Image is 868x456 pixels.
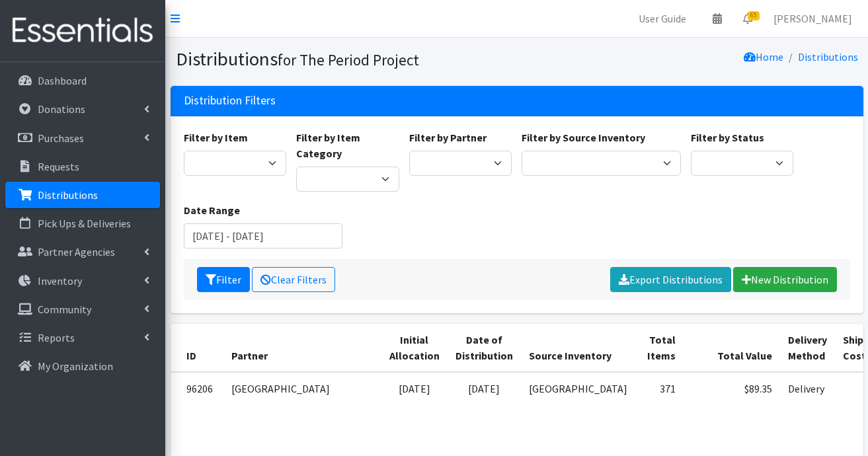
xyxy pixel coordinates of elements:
[5,239,160,265] a: Partner Agencies
[5,67,160,94] a: Dashboard
[176,48,512,71] h1: Distributions
[278,50,419,69] small: for The Period Project
[5,153,160,180] a: Requests
[38,360,113,373] p: My Organization
[448,324,521,372] th: Date of Distribution
[744,50,783,63] a: Home
[5,9,160,53] img: HumanEssentials
[521,324,635,372] th: Source Inventory
[38,274,82,287] p: Inventory
[5,353,160,379] a: My Organization
[223,324,381,372] th: Partner
[38,102,85,116] p: Donations
[691,130,764,145] label: Filter by Status
[5,96,160,122] a: Donations
[5,182,160,208] a: Distributions
[38,160,79,173] p: Requests
[5,125,160,151] a: Purchases
[38,217,131,230] p: Pick Ups & Deliveries
[798,50,858,63] a: Distributions
[38,331,75,344] p: Reports
[5,268,160,294] a: Inventory
[38,74,87,87] p: Dashboard
[184,130,248,145] label: Filter by Item
[38,188,98,202] p: Distributions
[5,210,160,237] a: Pick Ups & Deliveries
[628,5,697,32] a: User Guide
[381,324,448,372] th: Initial Allocation
[184,94,276,108] h3: Distribution Filters
[296,130,399,161] label: Filter by Item Category
[733,267,837,292] a: New Distribution
[171,324,223,372] th: ID
[409,130,487,145] label: Filter by Partner
[184,223,343,248] input: January 1, 2011 - December 31, 2011
[197,267,250,292] button: Filter
[763,5,863,32] a: [PERSON_NAME]
[684,324,780,372] th: Total Value
[780,324,835,372] th: Delivery Method
[5,324,160,351] a: Reports
[5,296,160,323] a: Community
[635,324,684,372] th: Total Items
[252,267,335,292] a: Clear Filters
[38,303,91,316] p: Community
[38,132,84,145] p: Purchases
[732,5,763,32] a: 65
[610,267,731,292] a: Export Distributions
[522,130,645,145] label: Filter by Source Inventory
[748,11,760,20] span: 65
[184,202,240,218] label: Date Range
[38,245,115,258] p: Partner Agencies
